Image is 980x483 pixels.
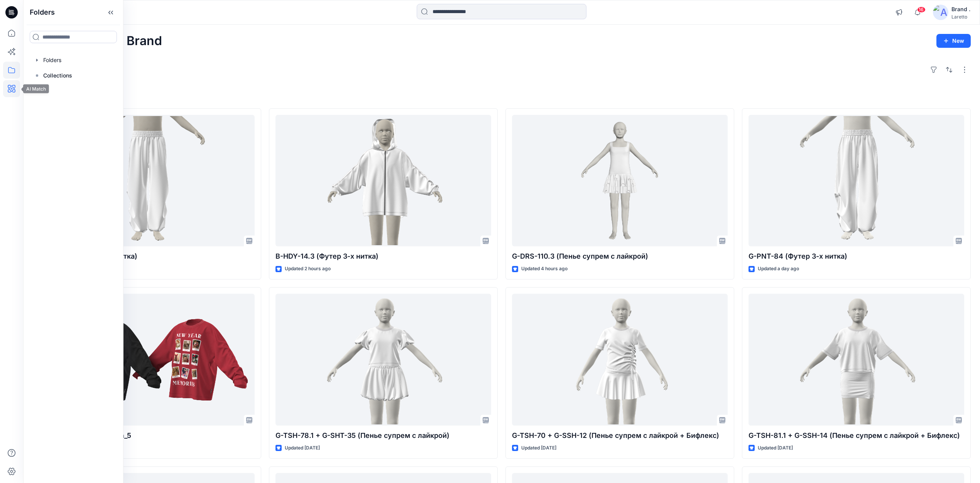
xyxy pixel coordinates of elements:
[749,115,964,247] a: G-PNT-84 (Футер 3-х нитка)
[521,265,568,273] p: Updated 4 hours ago
[32,91,971,101] h4: Styles
[275,430,491,441] p: G-TSH-78.1 + G-SHT-35 (Пенье супрем с лайкрой)
[275,294,491,426] a: G-TSH-78.1 + G-SHT-35 (Пенье супрем с лайкрой)
[39,294,255,426] a: 2533 2534 G-LSV_design_5
[275,115,491,247] a: B-HDY-14.3 (Футер 3-х нитка)
[512,294,728,426] a: G-TSH-70 + G-SSH-12 (Пенье супрем с лайкрой + Бифлекс)
[758,444,793,452] p: Updated [DATE]
[43,71,72,80] p: Collections
[917,7,926,13] span: 16
[39,115,255,247] a: B-PNT-48 (Футер 3-х нитка)
[39,430,255,441] p: 2533 2534 G-LSV_design_5
[512,115,728,247] a: G-DRS-110.3 (Пенье супрем с лайкрой)
[39,251,255,262] p: B-PNT-48 (Футер 3-х нитка)
[521,444,556,452] p: Updated [DATE]
[951,14,970,20] div: Laretto
[749,251,964,262] p: G-PNT-84 (Футер 3-х нитка)
[285,444,320,452] p: Updated [DATE]
[749,294,964,426] a: G-TSH-81.1 + G-SSH-14 (Пенье супрем с лайкрой + Бифлекс)
[936,34,971,48] button: New
[758,265,799,273] p: Updated a day ago
[951,5,970,14] div: Brand .
[933,5,948,20] img: avatar
[285,265,331,273] p: Updated 2 hours ago
[275,251,491,262] p: B-HDY-14.3 (Футер 3-х нитка)
[512,251,728,262] p: G-DRS-110.3 (Пенье супрем с лайкрой)
[749,430,964,441] p: G-TSH-81.1 + G-SSH-14 (Пенье супрем с лайкрой + Бифлекс)
[512,430,728,441] p: G-TSH-70 + G-SSH-12 (Пенье супрем с лайкрой + Бифлекс)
